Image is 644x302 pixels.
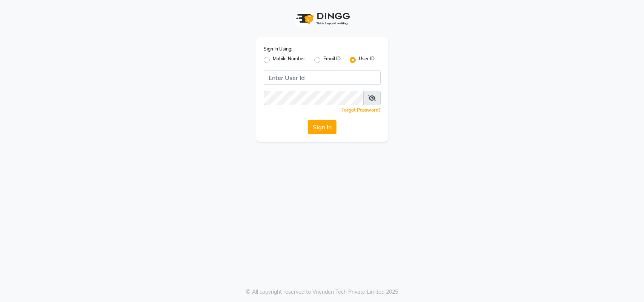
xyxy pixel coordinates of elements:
label: Email ID [323,55,341,64]
input: Username [264,91,364,105]
img: logo1.svg [292,8,352,30]
label: User ID [359,55,375,64]
button: Sign In [308,120,337,134]
label: Sign In Using: [264,46,292,52]
a: Forgot Password? [341,107,381,113]
label: Mobile Number [273,55,305,64]
input: Username [264,71,381,85]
